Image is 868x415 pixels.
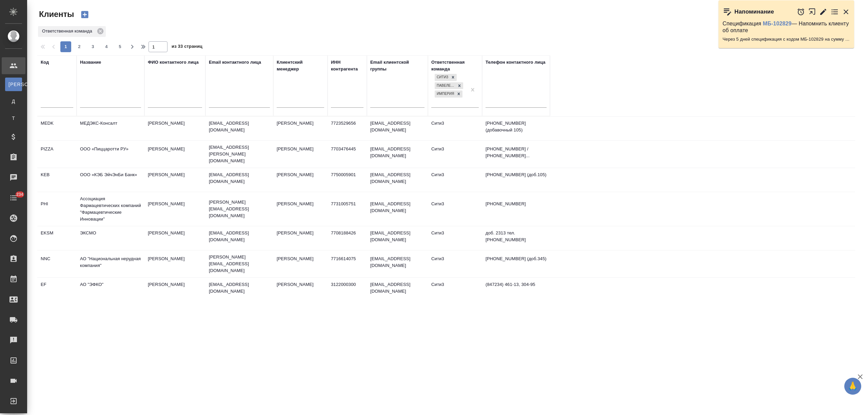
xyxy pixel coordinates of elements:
[115,43,125,50] span: 5
[831,8,839,16] button: Перейти в todo
[38,26,106,37] div: Ответственная команда
[367,252,428,276] td: [EMAIL_ADDRESS][DOMAIN_NAME]
[367,197,428,221] td: [EMAIL_ADDRESS][DOMAIN_NAME]
[37,278,77,302] td: EF
[486,171,547,178] p: [PHONE_NUMBER] (доб.105)
[431,59,479,72] div: Ответственная команда
[101,41,112,52] button: 4
[209,144,270,164] p: [EMAIL_ADDRESS][PERSON_NAME][DOMAIN_NAME]
[5,95,22,108] a: Д
[434,90,463,98] div: Сити3, Павелецкая (Экс.Вивальди), Империя
[486,146,547,159] p: [PHONE_NUMBER] / [PHONE_NUMBER]...
[797,8,805,16] button: Отложить
[87,43,98,50] span: 3
[77,226,144,250] td: ЭКСМО
[77,168,144,192] td: ООО «КЭБ ЭйчЭнБи Банк»
[273,168,328,192] td: [PERSON_NAME]
[77,278,144,302] td: АО "ЭФКО"
[77,117,144,140] td: МЕДЭКС-Консалт
[209,171,270,185] p: [EMAIL_ADDRESS][DOMAIN_NAME]
[37,9,74,20] span: Клиенты
[8,98,19,105] span: Д
[486,120,547,133] p: [PHONE_NUMBER] (добавочный 105)
[328,117,367,140] td: 7723529656
[428,142,482,166] td: Сити3
[277,59,324,72] div: Клиентский менеджер
[144,117,205,140] td: [PERSON_NAME]
[2,189,25,206] a: 234
[723,20,850,34] p: Спецификация — Напомнить клиенту об оплате
[328,197,367,221] td: 7731005751
[209,281,270,295] p: [EMAIL_ADDRESS][DOMAIN_NAME]
[273,197,328,221] td: [PERSON_NAME]
[144,168,205,192] td: [PERSON_NAME]
[77,252,144,276] td: АО "Национальная нерудная компания"
[328,168,367,192] td: 7750005901
[428,226,482,250] td: Сити3
[5,111,22,125] a: Т
[328,252,367,276] td: 7716614075
[428,252,482,276] td: Сити3
[434,73,457,82] div: Сити3, Павелецкая (Экс.Вивальди), Империя
[144,197,205,221] td: [PERSON_NAME]
[844,378,861,395] button: 🙏
[144,226,205,250] td: [PERSON_NAME]
[42,28,95,35] p: Ответственная команда
[273,252,328,276] td: [PERSON_NAME]
[87,41,98,52] button: 3
[367,226,428,250] td: [EMAIL_ADDRESS][DOMAIN_NAME]
[328,226,367,250] td: 7708188426
[486,230,547,243] p: доб. 2313 тел. [PHONE_NUMBER]
[144,278,205,302] td: [PERSON_NAME]
[209,120,270,133] p: [EMAIL_ADDRESS][DOMAIN_NAME]
[144,142,205,166] td: [PERSON_NAME]
[37,197,77,221] td: PHI
[428,197,482,221] td: Сити3
[486,281,547,288] p: (847234) 461-13, 304-95
[428,117,482,140] td: Сити3
[8,81,19,88] span: [PERSON_NAME]
[723,36,850,43] p: Через 5 дней спецификация с кодом МБ-102829 на сумму 866730.6 RUB будет просрочена
[819,8,827,16] button: Редактировать
[367,117,428,140] td: [EMAIL_ADDRESS][DOMAIN_NAME]
[8,115,19,122] span: Т
[37,168,77,192] td: KEB
[842,8,850,16] button: Закрыть
[328,142,367,166] td: 7703476445
[734,8,774,15] p: Напоминание
[209,199,270,219] p: [PERSON_NAME][EMAIL_ADDRESS][DOMAIN_NAME]
[37,252,77,276] td: NNC
[328,278,367,302] td: 3122000300
[12,191,27,198] span: 234
[273,226,328,250] td: [PERSON_NAME]
[77,142,144,166] td: ООО «Пиццаротти РУ»
[367,142,428,166] td: [EMAIL_ADDRESS][DOMAIN_NAME]
[273,278,328,302] td: [PERSON_NAME]
[486,201,547,207] p: [PHONE_NUMBER]
[273,117,328,140] td: [PERSON_NAME]
[5,78,22,91] a: [PERSON_NAME]
[41,59,49,66] div: Код
[144,252,205,276] td: [PERSON_NAME]
[209,254,270,274] p: [PERSON_NAME][EMAIL_ADDRESS][DOMAIN_NAME]
[808,4,816,19] button: Открыть в новой вкладке
[370,59,425,72] div: Email клиентской группы
[74,43,85,50] span: 2
[428,278,482,302] td: Сити3
[37,226,77,250] td: EKSM
[77,9,93,20] button: Создать
[209,59,261,66] div: Email контактного лица
[847,379,859,393] span: 🙏
[209,230,270,243] p: [EMAIL_ADDRESS][DOMAIN_NAME]
[74,41,85,52] button: 2
[77,192,144,226] td: Ассоциация Фармацевтических компаний "Фармацевтические Инновации"
[763,21,792,26] a: МБ-102829
[367,278,428,302] td: [EMAIL_ADDRESS][DOMAIN_NAME]
[434,82,464,90] div: Сити3, Павелецкая (Экс.Вивальди), Империя
[115,41,125,52] button: 5
[486,255,547,262] p: [PHONE_NUMBER] (доб.345)
[172,42,202,52] span: из 33 страниц
[37,142,77,166] td: PIZZA
[486,59,546,66] div: Телефон контактного лица
[435,90,455,98] div: Империя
